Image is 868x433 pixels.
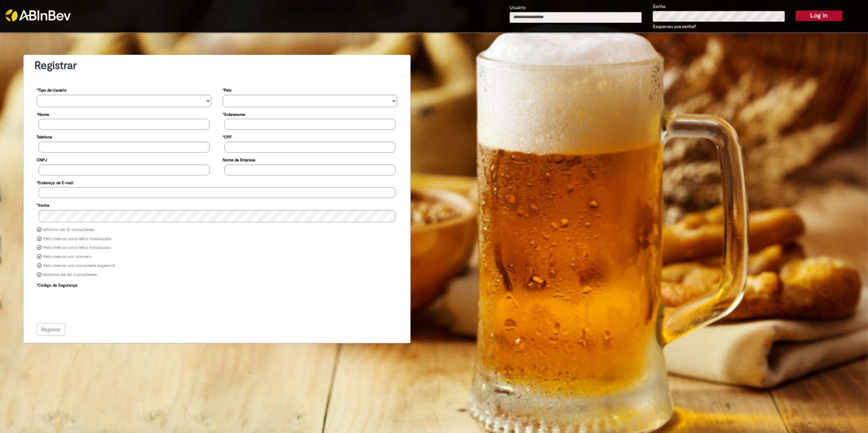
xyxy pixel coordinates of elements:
label: Usuário [510,4,526,11]
img: ABInbev-white.png [5,9,71,21]
label: País [223,84,231,95]
label: Nome da Empresa [223,154,255,165]
label: Nome [37,109,49,119]
label: Pelo menos uma letra minúscula. [43,245,111,251]
label: CPF [223,131,232,142]
label: Senha [653,3,666,10]
label: Mínimo de 10 caracteres. [43,227,95,233]
label: Pelo menos um caractere especial. [43,263,115,269]
label: Máximo de 40 Caracteres. [43,272,98,278]
button: Log in [796,11,842,21]
label: CNPJ [37,154,47,165]
a: Esqueceu sua senha? [653,24,696,29]
label: Código de Segurança [37,279,77,290]
h1: Registrar [35,60,399,72]
label: Endereço de E-mail [37,177,73,187]
label: Tipo de Usuário [37,84,67,95]
label: Pelo menos uma letra maiúscula. [43,236,112,242]
label: Senha [37,199,49,210]
label: Sobrenome [223,109,245,119]
label: Pelo menos um número. [43,254,92,260]
iframe: reCAPTCHA [38,290,149,318]
label: Telefone [37,131,52,142]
